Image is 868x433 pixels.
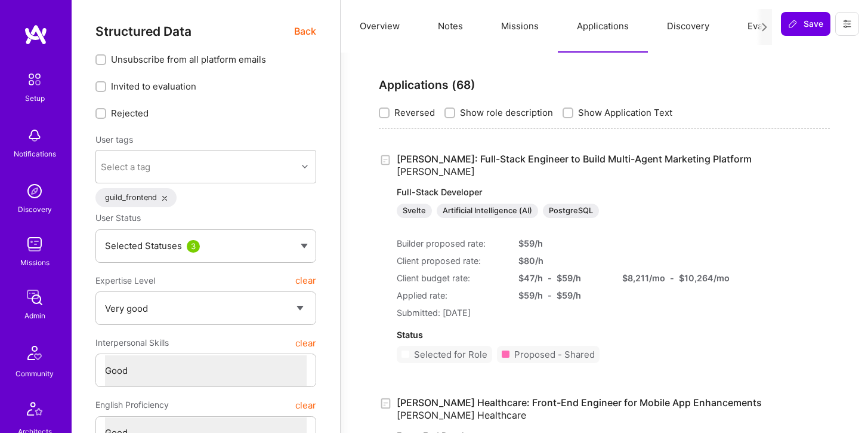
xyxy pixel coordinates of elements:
[679,272,730,284] div: $ 10,264 /mo
[302,164,308,170] i: icon Chevron
[16,367,54,380] div: Community
[20,397,49,425] img: Architects
[23,124,47,148] img: bell
[295,332,316,354] button: clear
[101,161,150,173] div: Select a tag
[394,106,435,119] span: Reversed
[379,397,393,410] i: icon Application
[397,328,752,341] div: Status
[23,232,47,256] img: teamwork
[397,409,526,421] span: [PERSON_NAME] Healthcare
[22,67,47,92] img: setup
[111,53,266,66] span: Unsubscribe from all platform emails
[379,397,397,410] div: Created
[518,289,543,302] div: $ 59 /h
[20,256,50,269] div: Missions
[543,204,599,218] div: PostgreSQL
[105,240,182,251] span: Selected Statuses
[23,179,47,203] img: discovery
[301,244,308,248] img: caret
[397,272,504,284] div: Client budget rate:
[111,80,196,93] span: Invited to evaluation
[397,153,752,218] a: [PERSON_NAME]: Full-Stack Engineer to Build Multi-Agent Marketing Platform[PERSON_NAME]Full-Stack...
[518,254,608,267] div: $ 80 /h
[548,272,552,284] div: -
[460,106,553,119] span: Show role description
[295,394,316,416] button: clear
[18,203,52,216] div: Discovery
[781,12,830,36] button: Save
[379,153,397,167] div: Created
[111,107,149,119] span: Rejected
[14,148,56,160] div: Notifications
[788,18,823,30] span: Save
[397,237,504,250] div: Builder proposed rate:
[95,270,155,291] span: Expertise Level
[379,153,393,167] i: icon Application
[95,394,169,416] span: English Proficiency
[95,24,191,39] span: Structured Data
[397,204,432,218] div: Svelte
[548,289,552,302] div: -
[670,272,674,284] div: -
[397,254,504,267] div: Client proposed rate:
[437,204,538,218] div: Artificial Intelligence (AI)
[578,106,672,119] span: Show Application Text
[397,165,475,177] span: [PERSON_NAME]
[24,24,48,45] img: logo
[295,270,316,291] button: clear
[414,348,487,361] div: Selected for Role
[557,272,581,284] div: $ 59 /h
[95,188,177,207] div: guild_frontend
[622,272,665,284] div: $ 8,211 /mo
[95,213,141,223] span: User Status
[760,23,769,32] i: icon Next
[518,237,608,250] div: $ 59 /h
[379,78,475,92] strong: Applications ( 68 )
[518,272,543,284] div: $ 47 /h
[95,134,133,145] label: User tags
[187,240,200,253] div: 3
[397,289,504,302] div: Applied rate:
[557,289,581,302] div: $ 59 /h
[23,285,47,309] img: admin teamwork
[397,306,752,319] div: Submitted: [DATE]
[95,332,169,354] span: Interpersonal Skills
[20,339,49,367] img: Community
[514,348,595,361] div: Proposed - Shared
[162,196,167,201] i: icon Close
[397,186,752,198] p: Full-Stack Developer
[24,309,45,322] div: Admin
[294,24,316,39] span: Back
[25,92,45,105] div: Setup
